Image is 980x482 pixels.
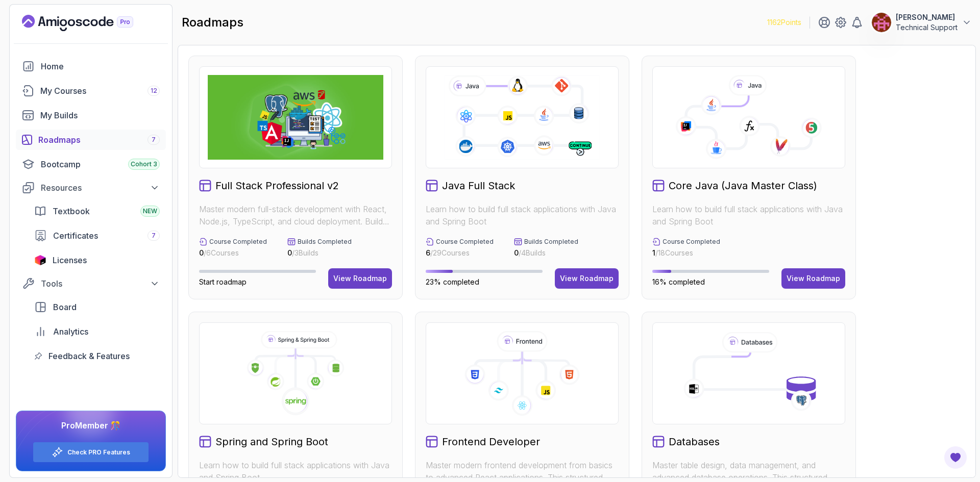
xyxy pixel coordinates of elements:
p: / 6 Courses [199,248,267,258]
a: analytics [28,321,166,342]
img: Full Stack Professional v2 [208,75,383,160]
p: 1162 Points [767,17,801,28]
button: Open Feedback Button [943,445,968,470]
p: Technical Support [896,22,958,33]
button: View Roadmap [555,268,619,289]
div: Roadmaps [38,134,160,146]
a: Check PRO Features [67,448,130,456]
a: bootcamp [16,154,166,174]
button: View Roadmap [781,268,845,289]
div: View Roadmap [333,273,387,284]
p: / 18 Courses [652,248,720,258]
a: Landing page [22,15,157,31]
div: My Builds [40,109,160,121]
h2: Core Java (Java Master Class) [669,179,817,193]
span: 0 [199,248,204,257]
a: board [28,297,166,317]
span: 16% completed [652,277,705,286]
p: Learn how to build full stack applications with Java and Spring Boot [426,203,619,227]
button: Check PRO Features [33,442,149,463]
h2: Java Full Stack [442,179,515,193]
p: Master modern full-stack development with React, Node.js, TypeScript, and cloud deployment. Build... [199,203,392,227]
a: licenses [28,250,166,270]
a: textbook [28,201,166,221]
span: 0 [287,248,292,257]
span: 7 [152,232,156,240]
img: user profile image [872,13,891,32]
span: Textbook [53,205,90,217]
span: 23% completed [426,277,479,286]
div: Tools [41,277,160,290]
p: Builds Completed [298,238,352,246]
p: Course Completed [436,238,494,246]
span: Start roadmap [199,277,247,286]
div: View Roadmap [787,273,840,284]
span: Certificates [53,230,98,242]
button: user profile image[PERSON_NAME]Technical Support [871,12,972,33]
h2: Full Stack Professional v2 [215,179,339,193]
div: My Courses [40,85,160,97]
p: [PERSON_NAME] [896,12,958,22]
button: View Roadmap [328,268,392,289]
span: 6 [426,248,430,257]
span: Licenses [53,254,87,266]
span: 0 [514,248,519,257]
a: home [16,56,166,77]
button: Tools [16,274,166,293]
h2: Databases [669,435,720,449]
h2: Frontend Developer [442,435,540,449]
div: Resources [41,182,160,194]
a: courses [16,81,166,101]
span: Feedback & Features [48,350,130,362]
a: roadmaps [16,130,166,150]
h2: roadmaps [182,14,243,31]
span: Analytics [53,325,88,338]
p: Learn how to build full stack applications with Java and Spring Boot [652,203,845,227]
p: / 3 Builds [287,248,352,258]
button: Resources [16,179,166,197]
span: Board [53,301,77,313]
p: Course Completed [209,238,267,246]
span: 7 [152,136,156,144]
a: feedback [28,346,166,366]
p: / 4 Builds [514,248,578,258]
span: 12 [151,87,157,95]
div: View Roadmap [560,273,614,284]
div: Bootcamp [41,158,160,170]
p: / 29 Courses [426,248,494,258]
img: jetbrains icon [34,255,46,265]
p: Course Completed [663,238,720,246]
span: Cohort 3 [131,160,157,168]
p: Builds Completed [524,238,578,246]
div: Home [41,60,160,72]
h2: Spring and Spring Boot [215,435,328,449]
span: NEW [143,207,157,215]
span: 1 [652,248,655,257]
a: certificates [28,225,166,246]
a: builds [16,105,166,125]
